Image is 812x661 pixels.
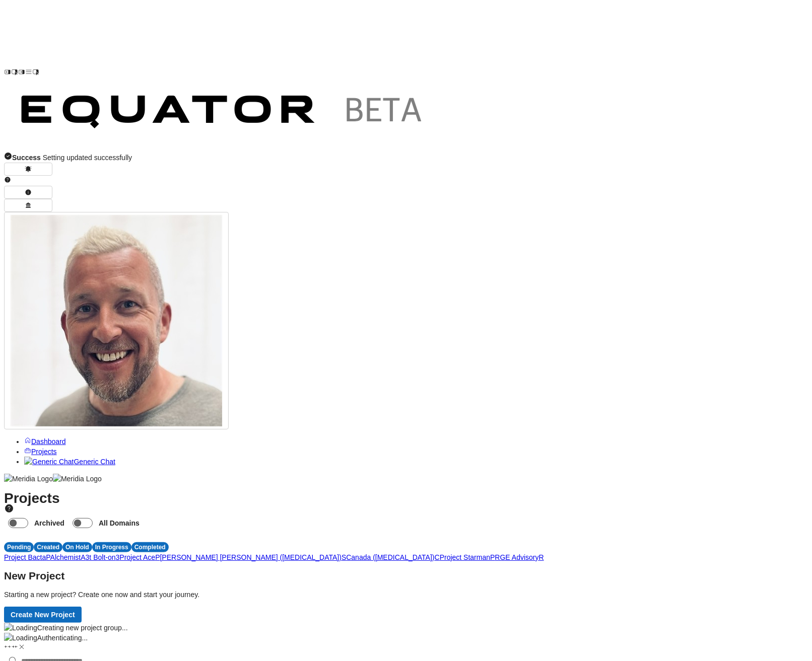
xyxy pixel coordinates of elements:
span: Generic Chat [74,458,115,466]
img: Loading [4,623,37,633]
span: Setting updated successfully [12,154,132,162]
span: Projects [31,448,57,456]
div: Pending [4,542,34,552]
a: Project AceP [119,553,160,561]
span: P [46,553,50,561]
img: Meridia Logo [4,474,53,484]
span: P [155,553,160,561]
strong: Success [12,154,41,162]
span: Dashboard [31,437,66,446]
a: [PERSON_NAME] [PERSON_NAME] ([MEDICAL_DATA])S [160,553,347,561]
img: Customer Logo [39,4,478,76]
button: Create New Project [4,607,82,623]
img: Loading [4,633,37,643]
div: On Hold [62,542,92,552]
img: Profile Icon [11,215,222,426]
span: Authenticating... [37,634,88,642]
a: RGE AdvisoryR [495,553,544,561]
img: Customer Logo [4,78,442,150]
span: R [539,553,544,561]
a: AlchemistA [50,553,86,561]
label: Archived [32,514,69,532]
p: Starting a new project? Create one now and start your journey. [4,590,808,600]
a: Canada ([MEDICAL_DATA])C [346,553,439,561]
span: A [81,553,85,561]
span: P [490,553,495,561]
a: Project BactaP [4,553,50,561]
span: Creating new project group... [37,624,128,632]
img: Meridia Logo [53,474,102,484]
h2: New Project [4,571,808,581]
a: 3t Bolt-on3 [86,553,120,561]
div: Completed [131,542,169,552]
h1: Projects [4,493,808,532]
a: Project StarmanP [440,553,495,561]
a: Generic ChatGeneric Chat [24,458,115,466]
span: C [435,553,440,561]
a: Dashboard [24,437,66,446]
div: In Progress [92,542,131,552]
img: Generic Chat [24,457,74,467]
span: 3 [116,553,120,561]
label: All Domains [97,514,144,532]
span: S [342,553,346,561]
div: Created [34,542,62,552]
a: Projects [24,448,57,456]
